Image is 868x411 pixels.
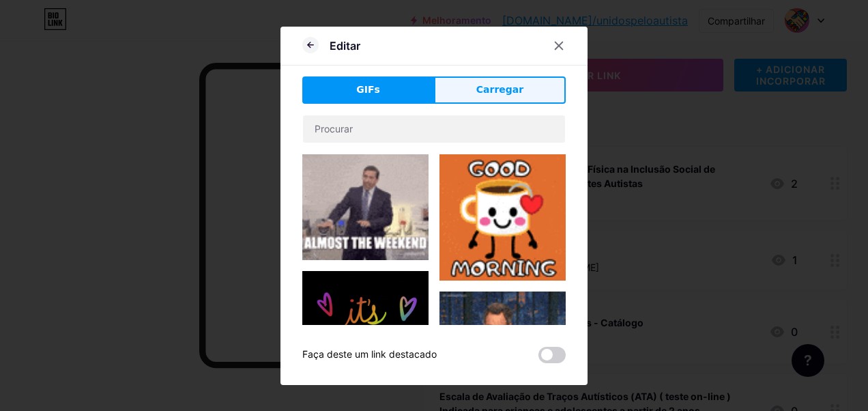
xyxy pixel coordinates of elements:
span: Carregar [476,83,523,97]
img: Gihpy [302,271,429,397]
img: Gihpy [439,154,566,281]
input: Procurar [303,115,565,143]
button: Carregar [434,76,566,104]
button: GIFs [302,76,434,104]
span: GIFs [356,83,380,97]
div: Faça deste um link destacado [302,347,437,363]
img: Gihpy [302,154,429,260]
div: Editar [330,38,360,54]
